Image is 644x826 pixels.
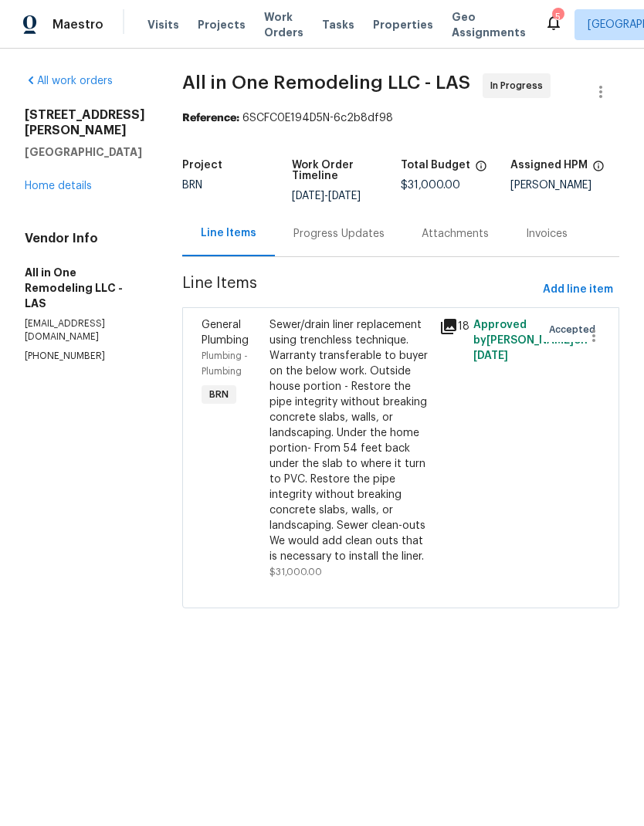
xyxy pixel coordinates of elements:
[510,180,620,191] div: [PERSON_NAME]
[182,113,239,124] b: Reference:
[182,160,222,171] h5: Project
[25,107,145,138] h2: [STREET_ADDRESS][PERSON_NAME]
[147,17,179,32] span: Visits
[25,144,145,160] h5: [GEOGRAPHIC_DATA]
[25,181,92,191] a: Home details
[198,17,246,32] span: Projects
[269,567,322,577] span: $31,000.00
[510,160,588,171] h5: Assigned HPM
[592,160,605,180] span: The hpm assigned to this work order.
[473,350,508,361] span: [DATE]
[202,351,248,376] span: Plumbing - Plumbing
[25,350,145,363] p: [PHONE_NUMBER]
[182,110,619,126] div: 6SCFC0E194D5N-6c2b8df98
[182,73,470,92] span: All in One Remodeling LLC - LAS
[552,9,563,25] div: 5
[25,265,145,311] h5: All in One Remodeling LLC - LAS
[25,76,113,86] a: All work orders
[422,226,489,242] div: Attachments
[452,9,526,40] span: Geo Assignments
[264,9,303,40] span: Work Orders
[537,276,619,304] button: Add line item
[549,322,602,337] span: Accepted
[53,17,103,32] span: Maestro
[292,191,324,201] span: [DATE]
[322,19,354,30] span: Tasks
[292,191,361,201] span: -
[526,226,568,242] div: Invoices
[25,231,145,246] h4: Vendor Info
[182,180,202,191] span: BRN
[401,160,470,171] h5: Total Budget
[182,276,537,304] span: Line Items
[203,387,235,402] span: BRN
[543,280,613,300] span: Add line item
[490,78,549,93] span: In Progress
[439,317,464,336] div: 18
[328,191,361,201] span: [DATE]
[293,226,385,242] div: Progress Updates
[373,17,433,32] span: Properties
[401,180,460,191] span: $31,000.00
[292,160,402,181] h5: Work Order Timeline
[25,317,145,344] p: [EMAIL_ADDRESS][DOMAIN_NAME]
[201,225,256,241] div: Line Items
[475,160,487,180] span: The total cost of line items that have been proposed by Opendoor. This sum includes line items th...
[473,320,588,361] span: Approved by [PERSON_NAME] on
[269,317,430,564] div: Sewer/drain liner replacement using trenchless technique. Warranty transferable to buyer on the b...
[202,320,249,346] span: General Plumbing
